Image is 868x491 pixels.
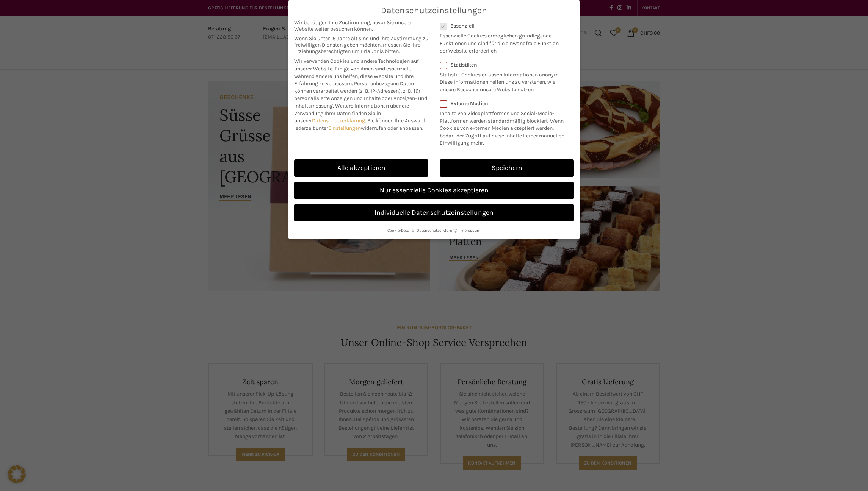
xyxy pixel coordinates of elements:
[328,125,361,131] a: Einstellungen
[417,228,457,233] a: Datenschutzerklärung
[294,204,574,221] a: Individuelle Datenschutzeinstellungen
[387,228,414,233] a: Cookie-Details
[440,100,569,107] label: Externe Medien
[440,23,564,29] label: Essenziell
[294,80,427,109] span: Personenbezogene Daten können verarbeitet werden (z. B. IP-Adressen), z. B. für personalisierte A...
[459,228,481,233] a: Impressum
[294,159,428,177] a: Alle akzeptieren
[440,68,564,94] p: Statistik Cookies erfassen Informationen anonym. Diese Informationen helfen uns zu verstehen, wie...
[440,29,564,55] p: Essenzielle Cookies ermöglichen grundlegende Funktionen und sind für die einwandfreie Funktion de...
[294,19,428,32] span: Wir benötigen Ihre Zustimmung, bevor Sie unsere Website weiter besuchen können.
[294,182,574,199] a: Nur essenzielle Cookies akzeptieren
[440,159,574,177] a: Speichern
[312,117,365,124] a: Datenschutzerklärung
[440,107,569,147] p: Inhalte von Videoplattformen und Social-Media-Plattformen werden standardmäßig blockiert. Wenn Co...
[294,58,419,87] span: Wir verwenden Cookies und andere Technologien auf unserer Website. Einige von ihnen sind essenzie...
[294,117,425,131] span: Sie können Ihre Auswahl jederzeit unter widerrufen oder anpassen.
[440,62,564,68] label: Statistiken
[294,103,409,124] span: Weitere Informationen über die Verwendung Ihrer Daten finden Sie in unserer .
[294,35,428,55] span: Wenn Sie unter 16 Jahre alt sind und Ihre Zustimmung zu freiwilligen Diensten geben möchten, müss...
[381,6,487,16] span: Datenschutzeinstellungen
